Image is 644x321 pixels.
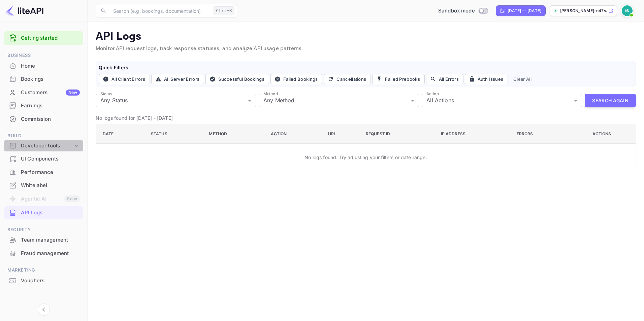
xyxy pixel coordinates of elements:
[96,30,636,43] p: API Logs
[508,8,541,14] div: [DATE] — [DATE]
[21,236,80,244] div: Team management
[214,6,234,15] div: Ctrl+K
[99,74,150,84] button: All Client Errors
[21,169,80,176] div: Performance
[372,74,425,84] button: Failed Prebooks
[360,124,436,143] th: Request ID
[4,60,83,73] div: Home
[21,62,80,70] div: Home
[21,75,80,83] div: Bookings
[21,102,80,110] div: Earnings
[4,31,83,45] div: Getting started
[4,113,83,125] a: Commission
[21,182,80,189] div: Whitelabel
[4,206,83,219] a: API Logs
[100,91,112,97] label: Status
[146,124,204,143] th: Status
[422,94,582,107] div: All Actions
[560,8,607,14] p: [PERSON_NAME]-o47v...
[99,64,633,71] h6: Quick Filters
[569,124,636,143] th: Actions
[96,124,146,143] th: Date
[96,45,636,53] p: Monitor API request logs, track response statuses, and analyze API usage patterns.
[496,5,546,16] div: Click to change the date range period
[21,155,80,163] div: UI Components
[4,226,83,234] span: Security
[205,74,269,84] button: Successful Bookings
[66,90,80,96] div: New
[4,247,83,259] a: Fraud management
[263,91,278,97] label: Method
[4,234,83,246] a: Team management
[4,266,83,274] span: Marketing
[4,179,83,192] div: Whitelabel
[4,52,83,59] span: Business
[4,113,83,126] div: Commission
[4,73,83,86] div: Bookings
[270,74,323,84] button: Failed Bookings
[203,124,265,143] th: Method
[96,94,256,107] div: Any Status
[426,74,463,84] button: All Errors
[4,152,83,166] div: UI Components
[622,5,633,16] img: Ishita Srivastava
[4,234,83,247] div: Team management
[21,142,73,150] div: Developer tools
[4,152,83,165] a: UI Components
[323,124,360,143] th: URI
[4,99,83,112] a: Earnings
[21,209,80,217] div: API Logs
[4,274,83,287] a: Vouchers
[4,60,83,72] a: Home
[265,124,323,143] th: Action
[5,5,43,16] img: LiteAPI logo
[436,124,511,143] th: IP Address
[4,274,83,287] div: Vouchers
[438,7,475,15] span: Sandbox mode
[4,247,83,260] div: Fraud management
[426,91,439,97] label: Action
[324,74,371,84] button: Cancellations
[4,179,83,191] a: Whitelabel
[4,166,83,178] a: Performance
[21,277,80,285] div: Vouchers
[38,304,50,316] button: Collapse navigation
[109,4,211,17] input: Search (e.g. bookings, documentation)
[585,94,636,107] button: Search Again
[4,99,83,112] div: Earnings
[511,74,534,84] button: Clear All
[4,132,83,140] span: Build
[21,89,80,97] div: Customers
[21,34,80,42] a: Getting started
[151,74,204,84] button: All Server Errors
[103,148,629,166] p: No logs found. Try adjusting your filters or date range.
[259,94,419,107] div: Any Method
[4,86,83,99] div: CustomersNew
[4,73,83,85] a: Bookings
[4,86,83,99] a: CustomersNew
[4,206,83,219] div: API Logs
[4,166,83,179] div: Performance
[4,140,83,152] div: Developer tools
[21,250,80,257] div: Fraud management
[465,74,508,84] button: Auth Issues
[511,124,570,143] th: Errors
[96,114,636,121] p: No logs found for [DATE] - [DATE]
[21,115,80,123] div: Commission
[436,7,490,15] div: Switch to Production mode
